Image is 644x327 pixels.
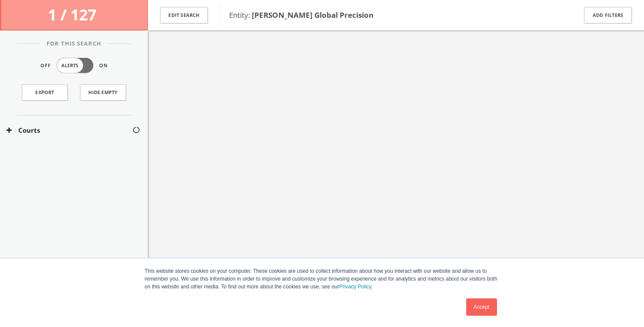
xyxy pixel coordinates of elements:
[252,10,374,20] b: [PERSON_NAME] Global Precision
[7,125,132,135] button: Courts
[339,284,371,290] a: Privacy Policy
[466,298,497,316] a: Accept
[584,7,632,24] button: Add Filters
[80,84,126,101] button: Hide Empty
[40,62,51,69] span: Off
[229,10,374,20] span: Entity:
[48,4,100,25] span: 1 / 127
[160,7,208,24] button: Edit Search
[145,267,500,291] p: This website stores cookies on your computer. These cookies are used to collect information about...
[99,62,108,69] span: On
[22,84,68,101] a: Export
[40,39,108,48] span: For This Search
